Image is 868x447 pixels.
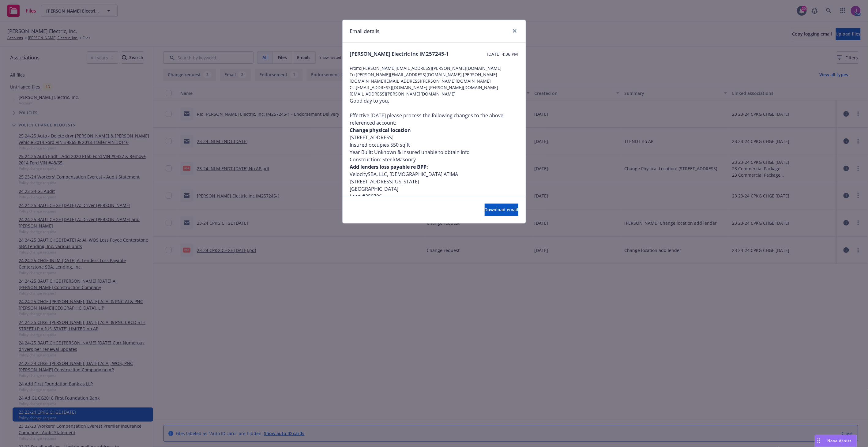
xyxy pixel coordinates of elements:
[350,141,518,148] li: Insured occupies 550 sq ft
[350,156,518,163] li: Construction: Steel/Masonry
[485,207,518,212] span: Download email
[350,97,518,318] div: Good day to you, Effective [DATE] please process the following changes to the above referenced ac...
[350,27,380,35] h1: Email details
[815,435,823,447] div: Drag to move
[350,134,518,163] li: [STREET_ADDRESS]
[815,435,857,447] button: Nova Assist
[487,51,518,57] span: [DATE] 4:36 PM
[350,185,518,193] li: [GEOGRAPHIC_DATA]
[828,438,852,443] span: Nova Assist
[350,65,518,71] span: From: [PERSON_NAME][EMAIL_ADDRESS][PERSON_NAME][DOMAIN_NAME]
[350,127,411,133] strong: Change physical location
[350,193,518,200] li: Loan #350706
[350,50,449,58] span: [PERSON_NAME] Electric Inc IM257245-1
[485,204,518,216] button: Download email
[350,71,518,84] span: To: [PERSON_NAME][EMAIL_ADDRESS][DOMAIN_NAME],[PERSON_NAME][DOMAIN_NAME][EMAIL_ADDRESS][PERSON_NA...
[350,178,518,185] li: [STREET_ADDRESS][US_STATE]
[350,84,518,97] span: Cc: [EMAIL_ADDRESS][DOMAIN_NAME],[PERSON_NAME][DOMAIN_NAME][EMAIL_ADDRESS][PERSON_NAME][DOMAIN_NAME]
[511,27,518,35] a: close
[350,171,518,178] li: VelocitySBA, LLC, [DEMOGRAPHIC_DATA] ATIMA
[350,163,428,170] strong: Add lenders loss payable re BPP:
[350,148,518,156] li: Year Built: Unknown & insured unable to obtain info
